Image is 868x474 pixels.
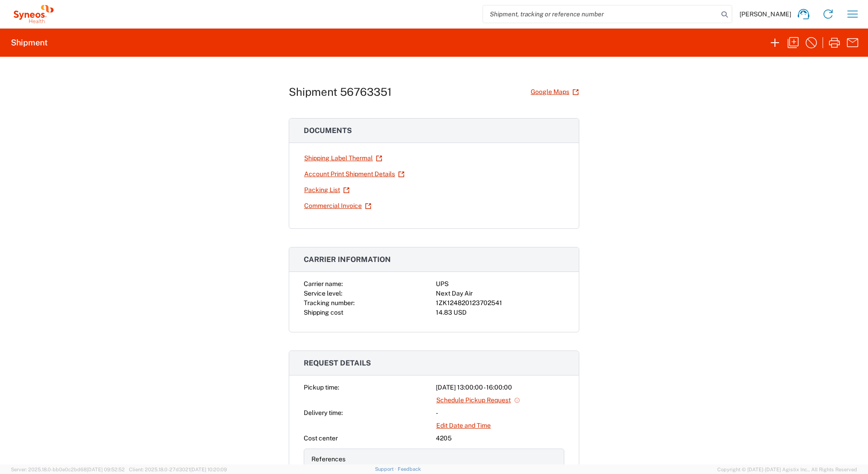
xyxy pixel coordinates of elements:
div: 1ZK124820123702541 [436,298,564,308]
span: Copyright © [DATE]-[DATE] Agistix Inc., All Rights Reserved [717,465,857,474]
span: Request details [304,359,371,367]
div: UPS [436,279,564,289]
a: Edit Date and Time [436,418,491,434]
a: Account Print Shipment Details [304,166,405,182]
span: Delivery time: [304,409,343,416]
span: Service level: [304,290,342,297]
span: Shipping cost [304,309,343,316]
span: Server: 2025.18.0-bb0e0c2bd68 [11,467,125,472]
div: 6811 [436,464,557,474]
a: Schedule Pickup Request [436,392,521,408]
span: Cost center [304,434,338,442]
input: Shipment, tracking or reference number [483,5,718,23]
a: Commercial Invoice [304,198,372,214]
span: Pickup time: [304,384,339,391]
span: [PERSON_NAME] [740,10,791,18]
a: Support [375,466,398,472]
a: Packing List [304,182,350,198]
div: Project [311,464,432,474]
h2: Shipment [11,37,48,48]
span: [DATE] 09:52:52 [87,467,125,472]
span: Tracking number: [304,299,355,306]
div: - [436,408,564,418]
a: Google Maps [530,84,579,100]
span: Documents [304,126,352,135]
span: Carrier name: [304,280,343,287]
span: [DATE] 10:20:09 [190,467,227,472]
h1: Shipment 56763351 [289,85,392,99]
span: Client: 2025.18.0-27d3021 [129,467,227,472]
span: Carrier information [304,255,391,264]
span: References [311,455,345,463]
div: Next Day Air [436,289,564,298]
a: Shipping Label Thermal [304,150,383,166]
div: [DATE] 13:00:00 - 16:00:00 [436,383,564,392]
div: 4205 [436,434,564,443]
a: Feedback [398,466,421,472]
div: 14.83 USD [436,308,564,317]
